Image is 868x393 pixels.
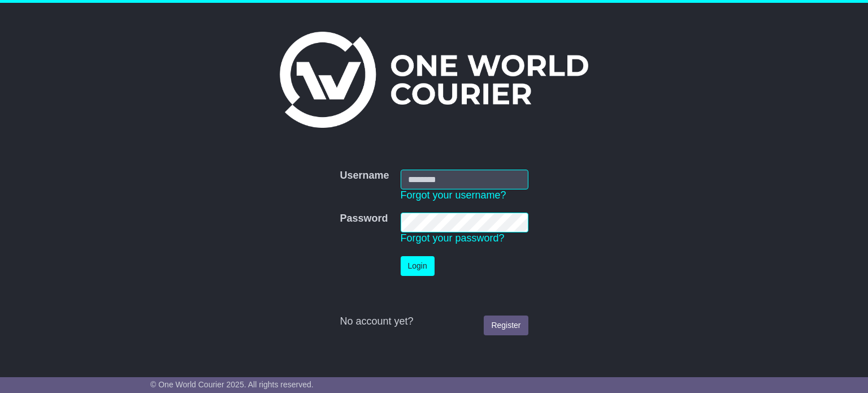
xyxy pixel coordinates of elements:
[340,170,389,182] label: Username
[150,380,314,389] span: © One World Courier 2025. All rights reserved.
[401,189,506,201] a: Forgot your username?
[401,232,505,244] a: Forgot your password?
[340,316,528,328] div: No account yet?
[401,256,435,276] button: Login
[280,32,588,128] img: One World
[484,316,528,335] a: Register
[340,213,388,225] label: Password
